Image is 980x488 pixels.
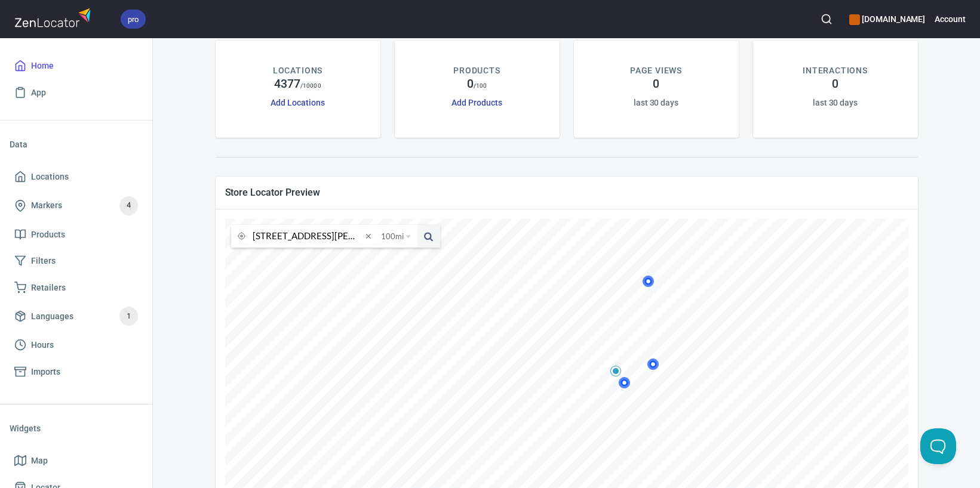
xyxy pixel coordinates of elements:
[274,77,300,91] h4: 4377
[653,77,659,91] h4: 0
[10,52,143,79] a: Home
[31,198,62,213] span: Markers
[119,310,138,323] span: 1
[10,163,143,190] a: Locations
[832,77,838,91] h4: 0
[31,365,60,379] span: Imports
[121,13,146,26] span: pro
[630,64,682,77] p: PAGE VIEWS
[10,190,143,221] a: Markers4
[935,6,966,32] button: Account
[634,96,678,109] h6: last 30 days
[381,225,404,248] span: 100 mi
[803,64,868,77] p: INTERACTIONS
[10,414,143,443] li: Widgets
[10,130,143,159] li: Data
[849,13,925,26] h6: [DOMAIN_NAME]
[813,6,840,32] button: Search
[10,79,143,106] a: App
[31,280,66,295] span: Retailers
[10,301,143,332] a: Languages1
[31,227,65,242] span: Products
[31,85,46,100] span: App
[813,96,858,109] h6: last 30 days
[935,13,966,26] h6: Account
[31,309,73,324] span: Languages
[31,254,56,268] span: Filters
[10,221,143,248] a: Products
[849,6,925,32] div: Manage your apps
[467,77,474,91] h4: 0
[225,186,908,199] span: Store Locator Preview
[920,428,956,464] iframe: Help Scout Beacon - Open
[849,14,860,25] button: color-CE600E
[10,274,143,301] a: Retailers
[119,199,138,212] span: 4
[10,447,143,474] a: Map
[451,98,502,107] a: Add Products
[121,10,146,29] div: pro
[31,338,54,353] span: Hours
[300,81,321,90] p: / 10000
[14,5,94,30] img: zenlocator
[10,332,143,359] a: Hours
[10,248,143,274] a: Filters
[31,58,54,73] span: Home
[10,359,143,385] a: Imports
[31,169,69,184] span: Locations
[253,225,362,248] input: search
[31,453,48,468] span: Map
[273,64,322,77] p: LOCATIONS
[474,81,487,90] p: / 100
[271,98,324,107] a: Add Locations
[453,64,500,77] p: PRODUCTS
